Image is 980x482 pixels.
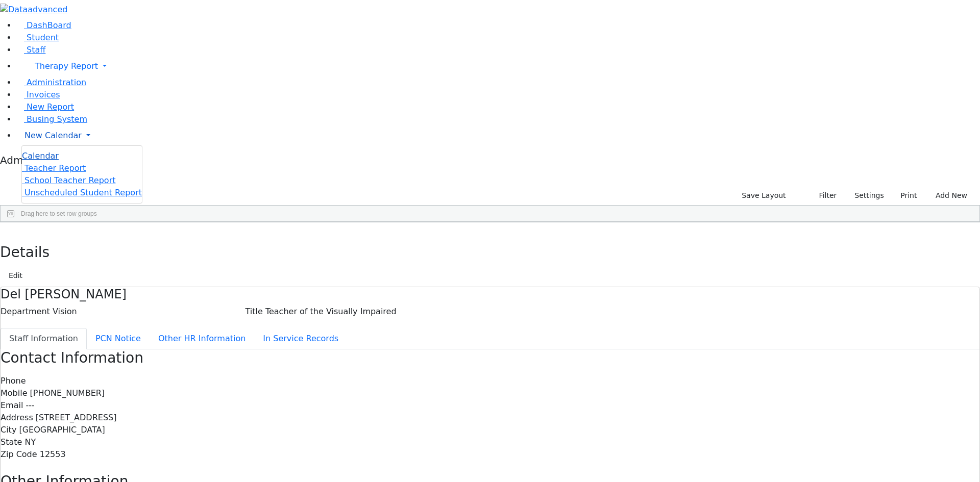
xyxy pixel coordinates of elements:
button: Settings [841,188,888,204]
span: [GEOGRAPHIC_DATA] [19,425,105,435]
span: DashBoard [27,20,71,30]
button: Staff Information [1,328,87,349]
label: Title [246,306,263,318]
label: Mobile [1,387,27,399]
button: Print [889,188,922,204]
button: Add New [925,188,972,204]
label: Email [1,399,23,412]
label: Phone [1,375,26,387]
a: Calendar [22,150,59,162]
span: Therapy Report [35,61,98,71]
label: Zip Code [1,448,37,461]
h4: Del [PERSON_NAME] [1,287,979,302]
label: Department [1,306,50,318]
a: School Teacher Report [22,175,115,185]
span: Invoices [27,90,60,99]
span: Teacher Report [24,163,86,173]
span: Vision [53,307,77,316]
a: Busing System [16,114,87,124]
label: Address [1,412,33,424]
span: Staff [27,45,45,55]
a: New Report [16,102,74,112]
label: State [1,436,22,448]
span: New Calendar [24,131,82,140]
span: NY [24,437,36,447]
span: 12553 [40,449,66,459]
a: Student [16,33,59,42]
a: DashBoard [16,20,71,30]
span: [PHONE_NUMBER] [30,388,105,398]
a: Unscheduled Student Report [22,188,142,197]
span: New Report [27,102,74,112]
button: In Service Records [254,328,347,349]
button: Edit [4,268,27,284]
a: Staff [16,45,45,55]
a: Invoices [16,90,60,99]
button: Other HR Information [150,328,254,349]
span: Teacher of the Visually Impaired [265,307,397,316]
a: Therapy Report [16,56,980,77]
button: Filter [806,188,842,204]
span: Unscheduled Student Report [24,188,142,197]
a: New Calendar [16,125,980,146]
span: Administration [27,78,86,87]
span: Calendar [22,151,59,161]
span: Drag here to set row groups [21,210,97,217]
a: Administration [16,78,86,87]
ul: Therapy Report [21,145,142,204]
a: Teacher Report [22,163,86,173]
span: --- [26,400,34,410]
button: PCN Notice [87,328,150,349]
span: Busing System [27,114,87,124]
span: School Teacher Report [24,175,115,185]
h3: Contact Information [1,349,979,367]
label: City [1,424,16,436]
button: Save Layout [737,188,790,204]
span: Student [27,33,59,42]
span: [STREET_ADDRESS] [36,413,117,422]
